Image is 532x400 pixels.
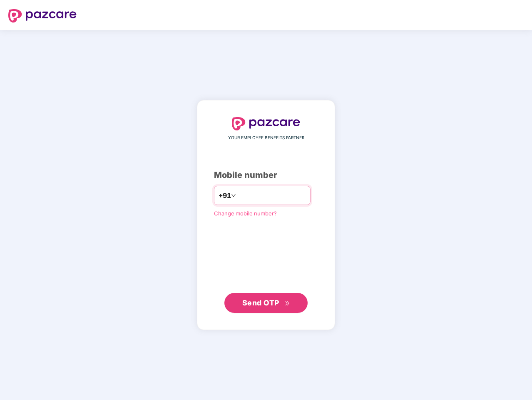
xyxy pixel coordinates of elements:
span: Send OTP [242,298,279,307]
span: double-right [285,301,290,306]
span: YOUR EMPLOYEE BENEFITS PARTNER [228,135,304,141]
img: logo [232,117,300,130]
span: +91 [219,190,231,201]
a: Change mobile number? [214,210,277,217]
img: logo [8,9,77,22]
span: down [231,193,236,198]
div: Mobile number [214,169,318,182]
button: Send OTPdouble-right [224,293,308,313]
